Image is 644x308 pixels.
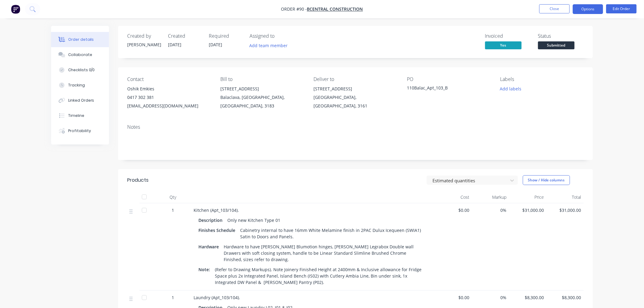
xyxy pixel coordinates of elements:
div: Linked Orders [68,98,94,103]
button: Order details [51,32,109,47]
div: Only new Kitchen Type 01 [225,216,283,225]
div: Checklists 0/0 [68,67,95,73]
div: Tracking [68,82,85,88]
button: Submitted [538,41,575,51]
div: Timeline [68,113,84,118]
button: Linked Orders [51,93,109,108]
span: 1 [172,294,174,301]
div: Collaborate [68,52,92,58]
div: Created by [127,33,161,39]
div: 0417 302 381 [127,93,211,102]
div: Total [547,191,584,203]
div: Hardware to have [PERSON_NAME] Blumotion hinges, [PERSON_NAME] Legrabox Double wall Drawers with ... [221,242,427,264]
span: 0% [474,207,507,213]
div: [STREET_ADDRESS][GEOGRAPHIC_DATA], [GEOGRAPHIC_DATA], 3161 [314,85,397,110]
span: [DATE] [168,42,181,47]
button: Edit Order [606,4,637,13]
div: Required [209,33,242,39]
span: $31,000.00 [512,207,544,213]
button: Profitability [51,123,109,138]
div: Oshik Emkies0417 302 381[EMAIL_ADDRESS][DOMAIN_NAME] [127,85,211,110]
button: Options [573,4,603,14]
div: Markup [472,191,509,203]
div: Note: [198,265,212,274]
div: Labels [500,76,584,82]
div: [STREET_ADDRESS] [314,85,397,93]
div: Description [198,216,225,225]
div: PO [407,76,490,82]
div: [EMAIL_ADDRESS][DOMAIN_NAME] [127,102,211,110]
div: Created [168,33,201,39]
button: Checklists 0/0 [51,62,109,78]
div: Cost [435,191,472,203]
div: Finishes Schedule [198,226,238,235]
div: Contact [127,76,211,82]
div: Oshik Emkies [127,85,211,93]
div: Notes [127,124,584,130]
div: Assigned to [250,33,310,39]
div: 110Balac_Apt_103_B [407,85,483,93]
div: Qty [155,191,191,203]
div: Invoiced [485,33,531,39]
img: Factory [11,5,20,14]
div: Profitability [68,128,91,134]
span: $31,000.00 [549,207,582,213]
div: [PERSON_NAME] [127,41,161,48]
div: [STREET_ADDRESS] [220,85,304,93]
span: [DATE] [209,42,222,47]
button: Add team member [246,41,291,50]
button: Close [539,4,570,13]
span: Submitted [538,41,575,49]
span: Order #90 - [281,6,307,12]
span: 0% [474,294,507,301]
button: Add labels [497,85,525,93]
a: Bcentral Construction [307,6,363,12]
div: Balaclava, [GEOGRAPHIC_DATA], [GEOGRAPHIC_DATA], 3183 [220,93,304,110]
div: [GEOGRAPHIC_DATA], [GEOGRAPHIC_DATA], 3161 [314,93,397,110]
div: Cabinetry internal to have 16mm White Melamine finish in 2PAC Dulux Icequeen (SWIA1) Satin to Doo... [238,226,427,241]
div: Bill to [220,76,304,82]
div: Price [509,191,547,203]
div: Deliver to [314,76,397,82]
div: Status [538,33,584,39]
div: [STREET_ADDRESS]Balaclava, [GEOGRAPHIC_DATA], [GEOGRAPHIC_DATA], 3183 [220,85,304,110]
div: Hardware [198,242,221,251]
div: Order details [68,37,94,42]
span: Kitchen (Apt_103/104). [194,207,239,213]
span: Yes [485,41,522,49]
button: Collaborate [51,47,109,62]
button: Timeline [51,108,109,123]
button: Tracking [51,78,109,93]
span: $8,300.00 [549,294,582,301]
span: Laundry (Apt_103/104). [194,295,240,300]
button: Show / Hide columns [523,175,570,185]
button: Add team member [250,41,291,50]
span: $0.00 [437,207,470,213]
span: $0.00 [437,294,470,301]
div: (Refer to Drawing Markups). Note Joinery Finished Height at 2400mm & Inclusive allowance for Frid... [212,265,427,287]
span: 1 [172,207,174,213]
span: $8,300.00 [512,294,544,301]
div: Products [127,177,149,184]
